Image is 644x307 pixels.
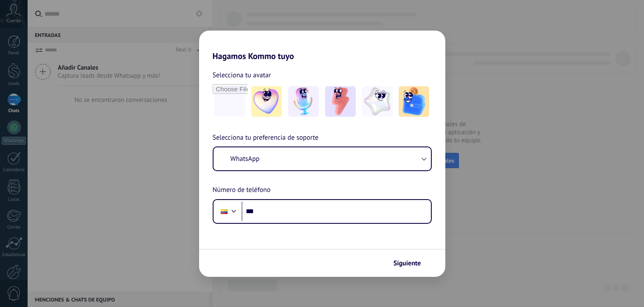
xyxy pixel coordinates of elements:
[213,70,271,81] span: Selecciona tu avatar
[231,155,260,163] span: WhatsApp
[325,86,356,117] img: -3.jpeg
[362,86,393,117] img: -4.jpeg
[399,86,429,117] img: -5.jpeg
[199,31,445,61] h2: Hagamos Kommo tuyo
[390,256,433,270] button: Siguiente
[394,260,421,266] span: Siguiente
[213,185,271,196] span: Número de teléfono
[288,86,319,117] img: -2.jpeg
[213,132,319,144] span: Selecciona tu preferencia de soporte
[216,203,232,220] div: Colombia: + 57
[214,147,431,170] button: WhatsApp
[251,86,282,117] img: -1.jpeg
